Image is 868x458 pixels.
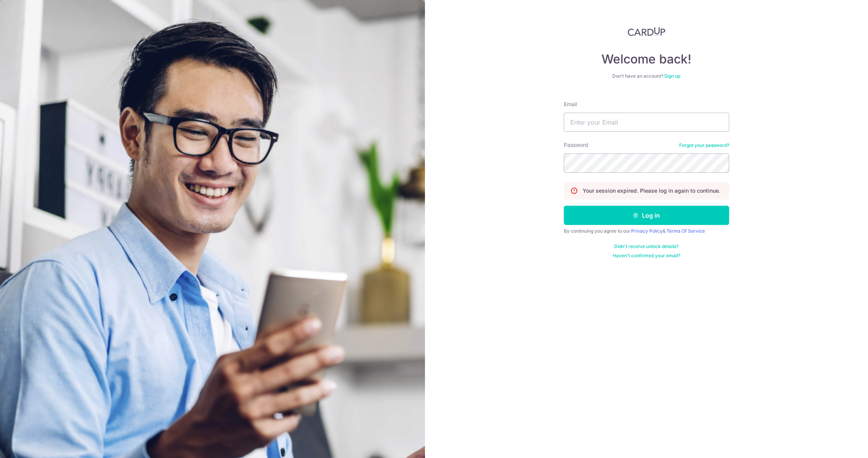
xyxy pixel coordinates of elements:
[564,141,588,149] label: Password
[564,228,729,234] div: By continuing you agree to our &
[679,142,729,148] a: Forgot your password?
[631,228,663,234] a: Privacy Policy
[613,253,680,259] a: Haven't confirmed your email?
[583,187,720,195] p: Your session expired. Please log in again to continue.
[614,243,678,250] a: Didn't receive unlock details?
[628,27,665,36] img: CardUp Logo
[564,52,729,67] h4: Welcome back!
[564,100,577,108] label: Email
[564,113,729,132] input: Enter your Email
[664,73,680,79] a: Sign up
[564,73,729,79] div: Don’t have an account?
[666,228,705,234] a: Terms Of Service
[564,206,729,225] button: Log in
